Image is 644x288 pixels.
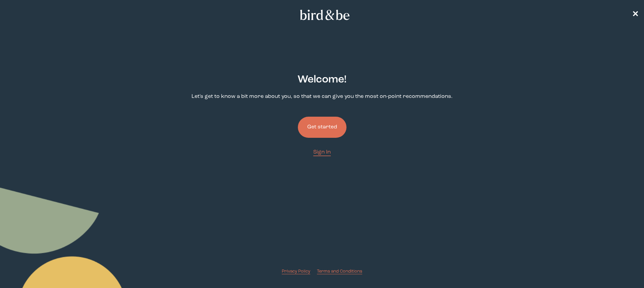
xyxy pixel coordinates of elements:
iframe: Gorgias live chat messenger [610,256,637,281]
span: Privacy Policy [282,269,310,274]
a: ✕ [632,9,639,21]
a: Get started [298,106,346,149]
p: Let's get to know a bit more about you, so that we can give you the most on-point recommendations. [192,93,452,101]
a: Terms and Conditions [317,268,362,275]
span: Sign In [313,150,331,155]
span: Terms and Conditions [317,269,362,274]
h2: Welcome ! [298,72,346,88]
button: Get started [298,117,346,138]
a: Privacy Policy [282,268,310,275]
span: ✕ [632,11,639,19]
a: Sign In [313,149,331,156]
